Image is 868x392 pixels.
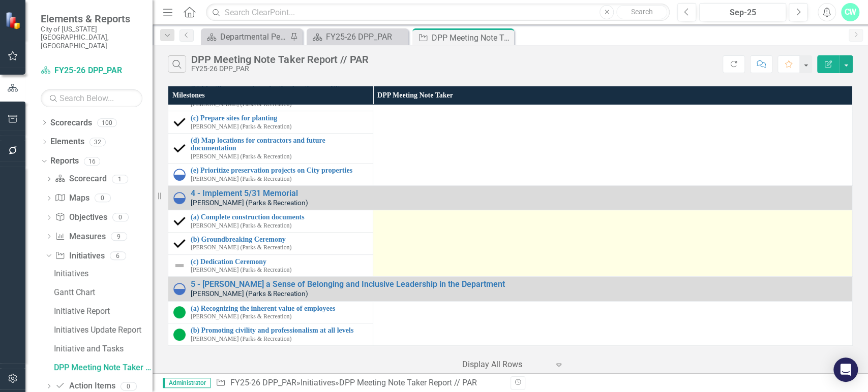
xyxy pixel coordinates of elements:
div: 0 [112,213,129,222]
td: Double-Click to Edit Right Click for Context Menu [168,133,373,163]
img: In Progress [173,169,186,181]
a: (a) Complete construction documents [191,213,368,221]
small: [PERSON_NAME] (Parks & Recreation) [191,199,308,207]
td: Double-Click to Edit [373,210,853,277]
small: [PERSON_NAME] (Parks & Recreation) [191,313,291,320]
td: Double-Click to Edit Right Click for Context Menu [168,301,373,323]
div: FY25-26 DPP_PAR [191,65,368,73]
a: Initiatives [51,265,153,281]
img: On Target [173,329,186,341]
a: (a) Recognizing the inherent value of employees [191,305,368,312]
small: [PERSON_NAME] (Parks & Recreation) [191,222,291,229]
a: Action Items [55,380,115,392]
td: Double-Click to Edit Right Click for Context Menu [168,254,373,277]
td: Double-Click to Edit Right Click for Context Menu [168,232,373,254]
a: (c) Prepare sites for planting [191,114,368,122]
a: Initiative Report [51,303,153,319]
a: FY25-26 DPP_PAR [309,30,406,43]
a: Maps [55,192,89,204]
small: [PERSON_NAME] (Parks & Recreation) [191,153,291,160]
div: 0 [95,194,111,203]
a: Initiatives Update Report [51,321,153,338]
div: Initiative Report [54,307,153,316]
td: Double-Click to Edit Right Click for Context Menu [168,277,853,301]
img: Completed [173,142,186,154]
small: [PERSON_NAME] (Parks & Recreation) [191,267,291,273]
input: Search ClearPoint... [206,4,670,21]
img: Completed [173,215,186,227]
td: Double-Click to Edit Right Click for Context Menu [168,323,373,346]
div: 6 [110,251,126,260]
img: Completed [173,116,186,128]
a: (b) Groundbreaking Ceremony [191,236,368,243]
a: DPP Meeting Note Taker Report // PAR [51,359,153,375]
div: 32 [89,138,106,146]
div: Departmental Performance Plans [220,30,287,43]
a: Departmental Performance Plans [203,30,287,43]
a: (e) Prioritize preservation projects on City properties [191,167,368,174]
td: Double-Click to Edit Right Click for Context Menu [168,164,373,186]
div: Open Intercom Messenger [833,357,858,382]
div: 0 [121,382,137,390]
div: 9 [111,232,127,241]
div: Gantt Chart [54,288,153,297]
a: 5 - [PERSON_NAME] a Sense of Belonging and Inclusive Leadership in the Department [191,280,847,289]
a: Gantt Chart [51,284,153,300]
div: 1 [112,175,128,183]
small: [PERSON_NAME] (Parks & Recreation) [191,290,308,298]
div: 100 [97,118,117,127]
img: In Progress [173,192,186,204]
a: Elements [50,136,84,148]
a: FY25-26 DPP_PAR [230,378,296,387]
small: City of [US_STATE][GEOGRAPHIC_DATA], [GEOGRAPHIC_DATA] [41,25,142,50]
img: Completed [173,237,186,249]
td: Double-Click to Edit Right Click for Context Menu [168,185,853,210]
a: (c) Dedication Ceremony [191,258,368,266]
small: [PERSON_NAME] (Parks & Recreation) [191,123,291,130]
a: FY25-26 DPP_PAR [41,65,142,77]
img: ClearPoint Strategy [4,11,23,30]
a: Scorecard [55,173,106,185]
img: On Target [173,306,186,318]
small: [PERSON_NAME] (Parks & Recreation) [191,176,291,182]
div: » » [216,377,502,389]
a: Scorecards [50,117,92,129]
a: 4 - Implement 5/31 Memorial [191,189,847,198]
div: 16 [84,157,100,166]
div: DPP Meeting Note Taker Report // PAR [54,363,153,372]
a: (b) Promoting civility and professionalism at all levels [191,326,368,334]
td: Double-Click to Edit [373,59,853,186]
a: Objectives [55,212,107,223]
div: DPP Meeting Note Taker Report // PAR [339,378,476,387]
div: Initiative and Tasks [54,344,153,353]
span: Administrator [163,378,211,388]
div: DPP Meeting Note Taker Report // PAR [432,31,512,44]
button: Search [616,5,667,19]
div: Initiatives [54,269,153,278]
small: [PERSON_NAME] (Parks & Recreation) [191,336,291,342]
button: Sep-25 [699,3,786,21]
img: In Progress [173,283,186,295]
td: Double-Click to Edit [373,301,853,346]
a: Measures [55,231,105,243]
div: DPP Meeting Note Taker Report // PAR [191,54,368,65]
td: Double-Click to Edit Right Click for Context Menu [168,210,373,233]
a: Initiatives [300,378,335,387]
div: Sep-25 [703,7,783,19]
td: Double-Click to Edit Right Click for Context Menu [168,111,373,134]
div: FY25-26 DPP_PAR [326,30,406,43]
a: (d) Map locations for contractors and future documentation [191,137,368,152]
span: Elements & Reports [41,13,142,25]
input: Search Below... [41,89,142,107]
small: [PERSON_NAME] (Parks & Recreation) [191,244,291,251]
a: Initiative and Tasks [51,340,153,356]
a: Initiatives [55,250,104,262]
span: Search [631,8,653,16]
button: CW [841,3,859,21]
a: Reports [50,155,79,167]
div: Initiatives Update Report [54,325,153,335]
img: Not Defined [173,259,186,272]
